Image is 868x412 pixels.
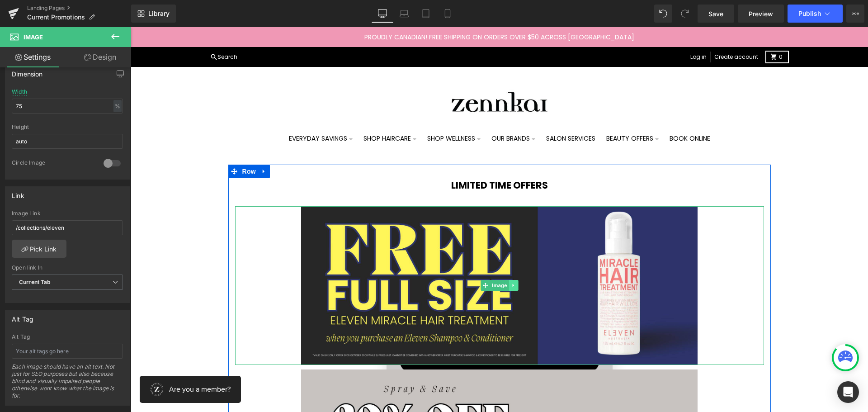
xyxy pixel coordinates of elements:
[476,107,523,116] span: BEAUTY OFFERS
[27,14,85,21] span: Current Promotions
[297,107,344,116] span: SHOP WELLNESS
[580,24,631,35] a: Create account
[846,5,864,23] button: More
[361,107,399,116] span: OUR BRANDS
[12,363,123,405] div: Each image should have an alt text. Not just for SEO purposes but also because blind and visually...
[415,107,465,116] span: SALON SERVICES
[12,65,43,78] div: Dimension
[415,5,437,23] a: Tablet
[227,103,291,119] summary: SHOP HAIRCARE
[12,99,123,114] input: auto
[393,5,415,23] a: Laptop
[12,220,123,235] input: https://your-shop.myshopify.com
[233,107,280,116] span: SHOP HAIRCARE
[12,210,123,217] div: Image Link
[378,253,387,264] a: Expand / Collapse
[788,5,843,23] button: Publish
[533,103,585,119] a: BOOK ONLINE
[837,381,859,403] div: Open Intercom Messenger
[648,26,652,33] span: 0
[76,24,110,35] button: Search
[798,10,821,17] span: Publish
[355,103,410,119] summary: OUR BRANDS
[12,134,123,149] input: auto
[738,5,784,23] a: Preview
[131,5,176,23] a: New Library
[127,137,139,151] a: Expand / Collapse
[539,107,580,116] span: BOOK ONLINE
[12,187,24,199] div: Link
[437,5,458,23] a: Mobile
[24,33,43,41] span: Image
[19,279,51,285] b: Current Tab
[153,103,227,119] summary: EVERYDAY SAVINGS
[635,24,658,36] a: 0
[113,100,122,112] div: %
[87,26,107,33] span: Search
[749,9,773,19] span: Preview
[12,240,66,258] a: Pick Link
[12,265,123,271] div: Open link In
[291,103,355,119] summary: SHOP WELLNESS
[676,5,694,23] button: Redo
[470,103,533,119] summary: BEAUTY OFFERS
[158,107,217,116] span: EVERYDAY SAVINGS
[292,58,446,92] img: Zennkai
[12,124,123,130] div: Height
[12,310,33,323] div: Alt Tag
[12,344,123,359] input: Your alt tags go here
[359,253,378,264] span: Image
[67,47,133,67] a: Design
[12,334,123,340] div: Alt Tag
[12,159,94,169] div: Circle Image
[148,9,170,18] span: Library
[321,152,417,165] strong: LIMITED TIME OFFERS
[556,24,580,35] a: Log in
[9,349,110,376] iframe: Button to open loyalty program pop-up
[410,103,470,119] a: SALON SERVICES
[27,5,131,12] a: Landing Pages
[372,5,393,23] a: Desktop
[12,89,27,95] div: Width
[708,9,723,19] span: Save
[654,5,672,23] button: Undo
[109,137,127,151] span: Row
